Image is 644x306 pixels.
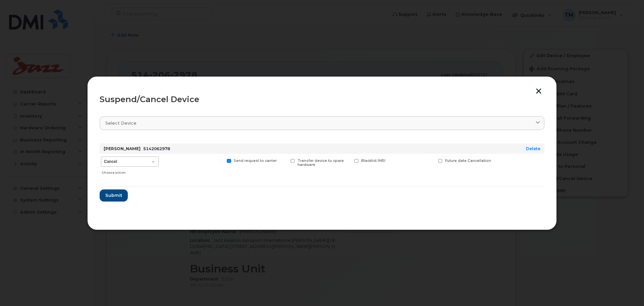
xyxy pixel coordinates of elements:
[298,159,344,167] span: Transfer device to spare hardware
[105,120,137,126] span: Select device
[105,192,122,199] span: Submit
[100,189,128,202] button: Submit
[100,116,544,130] a: Select device
[219,159,222,162] input: Send request to carrier
[104,146,141,151] strong: [PERSON_NAME]
[430,159,433,162] input: Future date Cancellation
[346,159,350,162] input: Blacklist IMEI
[526,146,540,151] a: Delete
[143,146,170,151] span: 5142062978
[282,159,286,162] input: Transfer device to spare hardware
[234,159,277,163] span: Send request to carrier
[445,159,491,163] span: Future date Cancellation
[102,167,159,175] div: Choose action
[361,159,385,163] span: Blacklist IMEI
[100,95,544,103] div: Suspend/Cancel Device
